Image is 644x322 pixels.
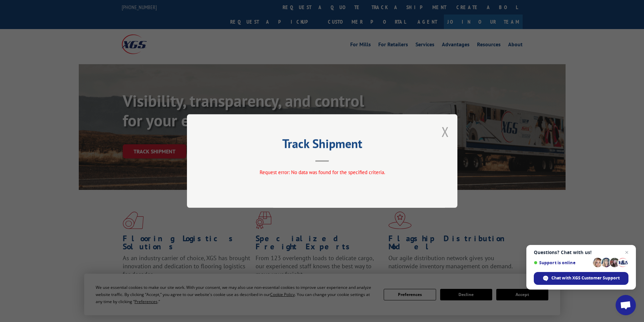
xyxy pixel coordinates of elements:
[623,248,631,256] span: Close chat
[616,295,636,315] div: Open chat
[534,250,628,255] span: Questions? Chat with us!
[259,169,385,175] span: Request error: No data was found for the specified criteria.
[534,260,591,265] span: Support is online
[442,123,449,141] button: Close modal
[534,272,628,285] div: Chat with XGS Customer Support
[551,275,620,281] span: Chat with XGS Customer Support
[221,139,424,152] h2: Track Shipment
